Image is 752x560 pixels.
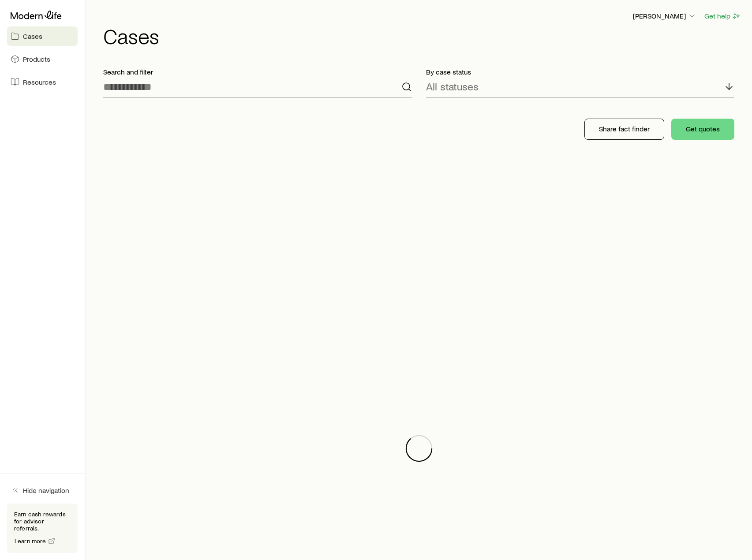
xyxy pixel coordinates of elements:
[633,11,696,20] p: [PERSON_NAME]
[632,11,697,22] button: [PERSON_NAME]
[7,504,78,553] div: Earn cash rewards for advisor referrals.Learn more
[704,11,741,21] button: Get help
[7,72,78,92] a: Resources
[671,119,734,140] button: Get quotes
[426,80,479,93] p: All statuses
[426,67,735,76] p: By case status
[7,49,78,69] a: Products
[584,119,664,140] button: Share fact finder
[7,26,78,46] a: Cases
[103,25,741,46] h1: Cases
[103,67,412,76] p: Search and filter
[15,538,46,544] span: Learn more
[7,481,78,500] button: Hide navigation
[23,55,50,63] span: Products
[23,486,69,495] span: Hide navigation
[23,32,42,41] span: Cases
[599,124,650,133] p: Share fact finder
[23,78,56,86] span: Resources
[14,511,71,532] p: Earn cash rewards for advisor referrals.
